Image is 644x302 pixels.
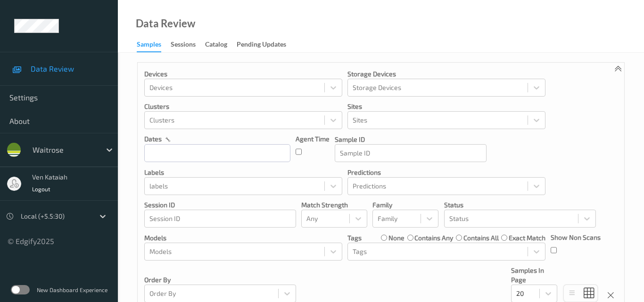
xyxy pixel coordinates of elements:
p: Show Non Scans [551,233,601,242]
p: Storage Devices [347,69,545,79]
a: Sessions [171,38,205,51]
a: Catalog [205,38,237,51]
p: Samples In Page [511,266,557,285]
label: contains any [414,233,453,243]
p: Sites [347,102,545,111]
p: Session ID [144,200,296,210]
label: contains all [463,233,499,243]
p: Tags [347,233,362,243]
p: Clusters [144,102,342,111]
label: exact match [509,233,545,243]
label: none [388,233,405,243]
p: Models [144,233,342,243]
p: Agent Time [296,134,330,144]
div: Data Review [136,19,195,28]
div: Sessions [171,40,196,51]
a: Pending Updates [237,38,296,51]
p: Devices [144,69,342,79]
div: Samples [137,40,161,52]
p: Predictions [347,168,545,177]
p: Family [372,200,438,210]
div: Pending Updates [237,40,286,51]
a: Samples [137,38,171,52]
p: Sample ID [335,135,487,144]
p: Status [444,200,596,210]
p: labels [144,168,342,177]
p: Match Strength [301,200,367,210]
div: Catalog [205,40,227,51]
p: dates [144,134,162,144]
p: Order By [144,275,296,285]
